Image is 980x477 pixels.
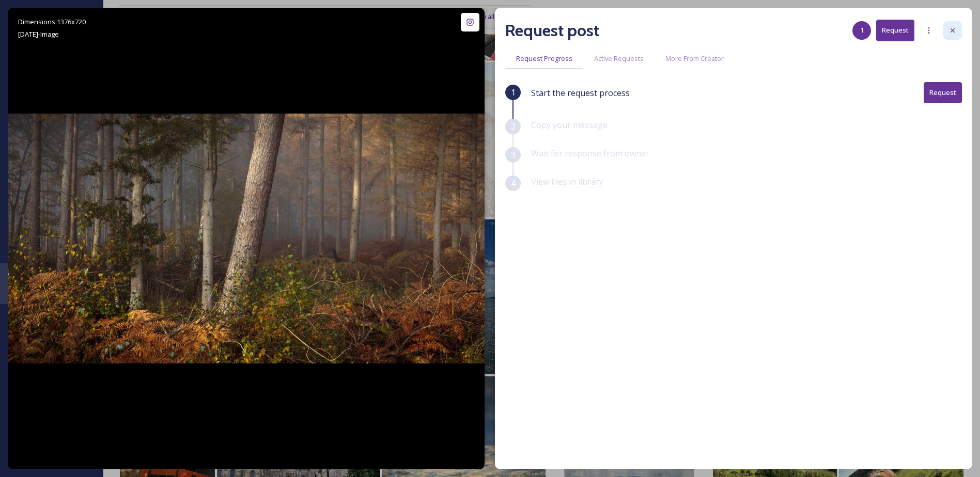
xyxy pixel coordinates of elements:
[516,54,572,63] span: Request Progress
[8,114,485,363] img: Happy autumn equinox fellow northern hemispherers. Wishing you many a long walk in silent, foggy ...
[531,148,649,159] span: Wait for response from owner
[18,17,86,26] span: Dimensions: 1376 x 720
[594,54,644,63] span: Active Requests
[665,54,724,63] span: More From Creator
[511,86,516,99] span: 1
[511,120,516,133] span: 2
[860,25,864,35] span: 1
[876,20,914,41] button: Request
[505,18,599,43] h2: Request post
[924,82,962,103] button: Request
[531,119,608,131] span: Copy your message
[511,149,516,161] span: 3
[511,177,516,189] span: 4
[18,29,59,39] span: [DATE] - Image
[531,176,603,187] span: View files in library
[531,87,630,99] span: Start the request process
